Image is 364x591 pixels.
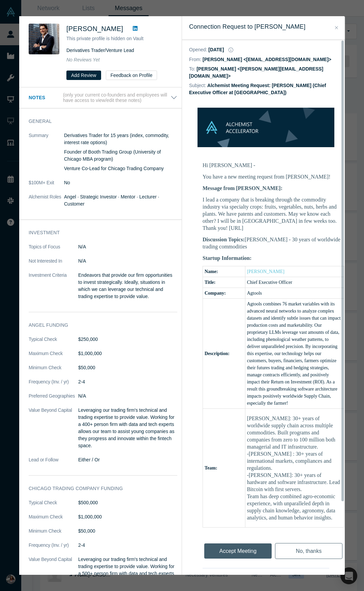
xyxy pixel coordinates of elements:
[66,25,123,32] span: [PERSON_NAME]
[29,132,64,179] dt: Summary
[203,57,331,62] dd: [PERSON_NAME] <[EMAIL_ADDRESS][DOMAIN_NAME]>
[29,336,78,350] dt: Typical Check
[78,258,177,265] dd: N/A
[245,277,344,288] td: Chief Executive Officer
[203,236,344,250] p: [PERSON_NAME] - 30 years of worldwide trading commodities
[78,528,177,535] dd: $50,000
[29,528,78,542] dt: Minimum Check
[29,499,78,513] dt: Typical Check
[29,92,177,104] button: Notes (only your current co-founders and employees will have access to view/edit these notes)
[106,71,157,80] button: Feedback on Profile
[66,71,101,80] button: Add Review
[203,237,245,242] b: Discussion Topics:
[189,82,206,89] dt: Subject:
[66,48,134,53] span: Derivatives Trader/Venture Lead
[205,465,217,471] b: Team:
[189,66,323,79] dd: [PERSON_NAME] <[PERSON_NAME][EMAIL_ADDRESS][DOMAIN_NAME]>
[78,243,177,250] dd: N/A
[208,47,224,52] dd: [DATE]
[203,255,251,261] b: Startup Information:
[189,22,338,31] h3: Connection Request to [PERSON_NAME]
[203,185,282,191] b: Message from [PERSON_NAME]:
[64,149,177,163] p: Founder of Booth Trading Group (University of Chicago MBA program)
[203,173,344,180] p: You have a new meeting request from [PERSON_NAME]!
[78,336,177,343] dd: $250,000
[29,272,78,307] dt: Investment Criteria
[29,229,168,236] h3: Investment
[29,542,78,556] dt: Frequency (Inv. / yr)
[29,24,59,54] img: George Kalant's Profile Image
[78,407,177,449] p: Leveraging our trading firm's technical and trading expertise to provide value. Working for a 400...
[205,280,215,285] b: Title:
[29,179,64,193] dt: $100M+ Exit
[247,269,284,274] a: [PERSON_NAME]
[78,378,177,385] dd: 2-4
[64,165,177,172] p: Venture Co-Lead for Chicago Trading Company
[189,83,326,95] dd: Alchemist Meeting Request: [PERSON_NAME] (Chief Executive Officer at [GEOGRAPHIC_DATA])
[29,243,78,258] dt: Topics of Focus
[29,456,78,471] dt: Lead or Follow
[78,393,177,400] dd: N/A
[247,415,342,521] p: [PERSON_NAME]: 30+ years of worldwide supply chain across multiple commodities. Built programs an...
[203,162,344,169] p: Hi [PERSON_NAME] -
[189,56,202,63] dt: From:
[29,393,78,407] dt: Preferred Geographies
[63,92,171,104] p: (only your current co-founders and employees will have access to view/edit these notes)
[78,513,177,520] dd: $1,000,000
[78,364,177,371] dd: $50,000
[78,456,177,463] dd: Either / Or
[29,364,78,378] dt: Minimum Check
[29,513,78,528] dt: Maximum Check
[245,298,344,408] td: Agtools combines 76 market variables with its advanced neural networks to analyze complex dataset...
[205,291,226,296] b: Company:
[64,179,177,186] dd: No
[29,485,168,492] h3: Chicago Trading Company funding
[333,24,340,32] button: Close
[78,542,177,549] dd: 2-4
[29,94,62,101] h3: Notes
[66,35,172,42] p: This private profile is hidden on Vault
[78,272,177,300] p: Endeavors that provide our firm opportunities to invest strategically. Ideally, situations in whi...
[245,288,344,298] td: Agtools
[205,351,230,356] b: Description:
[29,193,64,215] dt: Alchemist Roles
[78,499,177,506] dd: $500,000
[29,350,78,364] dt: Maximum Check
[29,378,78,393] dt: Frequency (Inv. / yr)
[189,46,207,53] dt: Opened :
[189,65,195,73] dt: To:
[29,258,78,272] dt: Not Interested In
[78,350,177,357] dd: $1,000,000
[205,269,218,274] b: Name:
[29,322,168,329] h3: Angel Funding
[29,407,78,456] dt: Value Beyond Capital
[198,108,334,147] img: banner-small-topicless.png
[64,193,177,208] dd: Angel · Strategic Investor · Mentor · Lecturer · Customer
[29,118,168,125] h3: General
[64,132,177,146] p: Derivatives Trader for 15 years (index, commodity, interest rate options)
[66,57,100,62] span: No Reviews Yet
[203,196,344,232] p: I lead a company that is breaking through the commodity industry via specialty crops: fruits, veg...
